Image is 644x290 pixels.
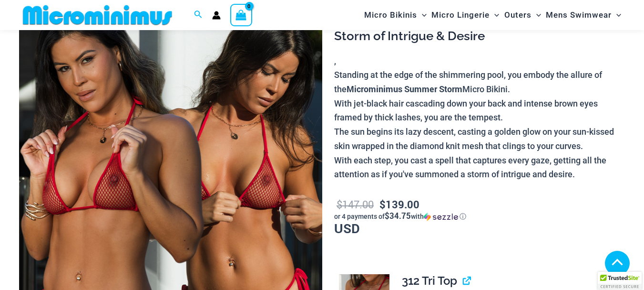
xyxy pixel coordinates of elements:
[532,3,541,27] span: Menu Toggle
[194,9,203,21] a: Search icon link
[504,3,532,27] span: Outers
[334,28,625,182] div: ,
[417,3,427,27] span: Menu Toggle
[334,68,625,182] p: Standing at the edge of the shimmering pool, you embody the allure of the Micro Bikini. With jet-...
[385,210,411,221] span: $34.75
[360,1,625,29] nav: Site Navigation
[334,212,625,221] div: or 4 payments of$34.75withSezzle Click to learn more about Sezzle
[212,11,221,20] a: Account icon link
[19,4,176,26] img: MM SHOP LOGO FLAT
[612,3,621,27] span: Menu Toggle
[543,3,624,27] a: Mens SwimwearMenu ToggleMenu Toggle
[379,197,386,211] span: $
[347,83,462,95] b: Microminimus Summer Storm
[490,3,499,27] span: Menu Toggle
[546,3,612,27] span: Mens Swimwear
[379,197,419,211] bdi: 139.00
[334,28,625,44] h3: Storm of Intrigue & Desire
[402,274,457,288] span: 312 Tri Top
[362,3,429,27] a: Micro BikinisMenu ToggleMenu Toggle
[334,212,625,221] div: or 4 payments of with
[431,3,490,27] span: Micro Lingerie
[598,272,642,290] div: TrustedSite Certified
[364,3,417,27] span: Micro Bikinis
[429,3,501,27] a: Micro LingerieMenu ToggleMenu Toggle
[337,197,374,211] bdi: 147.00
[502,3,543,27] a: OutersMenu ToggleMenu Toggle
[334,196,625,235] p: USD
[337,197,342,211] span: $
[230,4,252,26] a: View Shopping Cart, empty
[424,213,458,221] img: Sezzle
